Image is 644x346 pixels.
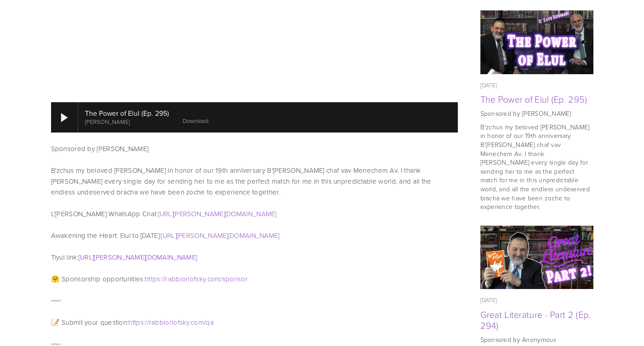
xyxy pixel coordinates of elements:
[51,209,458,219] p: L'[PERSON_NAME] WhatsApp Chat:
[204,318,206,327] span: /
[222,274,248,284] span: sponsor
[51,295,458,306] p: ~~~
[158,209,277,218] a: [URL][PERSON_NAME][DOMAIN_NAME]
[128,318,213,327] a: https://rabbiorlofsky.com/qa
[206,318,214,327] span: qa
[480,123,593,211] p: B'zchus my beloved [PERSON_NAME] in honor of our 19th anniversary B'[PERSON_NAME] chaf vav Menech...
[51,230,458,241] p: Awakening the Heart: Elul to [DATE]:
[189,318,191,327] span: .
[480,226,593,289] img: Great Literature - Part 2 (Ep. 294)
[220,274,222,284] span: /
[480,10,593,74] img: The Power of Elul (Ep. 295)
[480,81,497,89] time: [DATE]
[480,308,591,332] a: Great Literature - Part 2 (Ep. 294)
[51,274,458,284] p: 🤗 Sponsorship opportunities:
[145,274,248,284] a: https://rabbiorlofsky.com/sponsor
[480,10,593,74] a: The Power of Elul (Ep. 295)
[480,335,593,344] p: Sponsored by Anonymous
[79,252,197,262] a: [URL][PERSON_NAME][DOMAIN_NAME]
[144,318,149,327] span: ://
[191,318,204,327] span: com
[145,274,160,284] span: https
[51,143,458,154] p: Sponsored by [PERSON_NAME]
[480,226,593,289] a: Great Literature - Part 2 (Ep. 294)
[165,274,206,284] span: rabbiorlofsky
[480,296,497,304] time: [DATE]
[207,274,221,284] span: com
[51,317,458,328] p: 📝 Submit your question:
[183,117,208,125] a: Download
[51,252,458,263] p: Tiyul link:
[51,165,458,198] p: B'zchus my beloved [PERSON_NAME] in honor of our 19th anniversary B'[PERSON_NAME] chaf vav Menech...
[160,274,165,284] span: ://
[128,318,144,327] span: https
[206,274,207,284] span: .
[149,318,189,327] span: rabbiorlofsky
[480,109,593,118] p: Sponsored by [PERSON_NAME]
[480,93,588,105] a: The Power of Elul (Ep. 295)
[161,231,279,240] a: [URL][PERSON_NAME][DOMAIN_NAME]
